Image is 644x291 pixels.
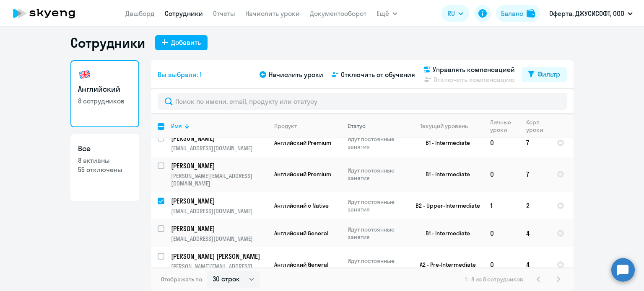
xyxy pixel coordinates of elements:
[161,276,203,283] span: Отображать по:
[171,252,266,261] p: [PERSON_NAME] [PERSON_NAME]
[405,129,483,157] td: B1 - Intermediate
[496,5,540,22] button: Балансbalance
[490,118,512,134] div: Личные уроки
[171,172,267,187] p: [PERSON_NAME][EMAIL_ADDRESS][DOMAIN_NAME]
[483,129,519,157] td: 0
[165,9,203,18] a: Сотрудники
[171,161,266,170] p: [PERSON_NAME]
[70,134,139,201] a: Все8 активны55 отключены
[348,135,405,150] p: Идут постоянные занятия
[412,122,483,130] div: Текущий уровень
[519,247,550,282] td: 4
[78,143,132,154] h3: Все
[490,118,519,134] div: Личные уроки
[545,3,637,23] button: Оферта, ДЖУСИСОФТ, ООО
[171,196,267,206] a: [PERSON_NAME]
[483,157,519,192] td: 0
[155,35,208,50] button: Добавить
[274,122,340,130] div: Продукт
[519,157,550,192] td: 7
[377,8,389,18] span: Ещё
[538,69,560,79] div: Фильтр
[171,207,267,215] p: [EMAIL_ADDRESS][DOMAIN_NAME]
[501,8,523,18] div: Баланс
[171,196,266,206] p: [PERSON_NAME]
[171,37,201,47] div: Добавить
[245,9,300,18] a: Начислить уроки
[483,219,519,247] td: 0
[171,122,267,130] div: Имя
[519,129,550,157] td: 7
[348,122,405,130] div: Статус
[519,192,550,219] td: 2
[125,9,155,18] a: Дашборд
[213,9,235,18] a: Отчеты
[483,192,519,219] td: 1
[171,122,182,130] div: Имя
[526,118,543,134] div: Корп. уроки
[348,122,366,130] div: Статус
[341,70,415,80] span: Отключить от обучения
[348,257,405,272] p: Идут постоянные занятия
[171,252,267,261] a: [PERSON_NAME] [PERSON_NAME]
[274,261,328,268] span: Английский General
[441,5,469,22] button: RU
[171,144,267,152] p: [EMAIL_ADDRESS][DOMAIN_NAME]
[78,96,132,106] p: 8 сотрудников
[171,134,266,143] p: [PERSON_NAME]
[483,247,519,282] td: 0
[78,165,132,174] p: 55 отключены
[274,202,329,209] span: Английский с Native
[70,60,139,127] a: Английский8 сотрудников
[274,170,331,178] span: Английский Premium
[433,64,515,75] span: Управлять компенсацией
[70,34,145,51] h1: Сотрудники
[171,224,267,233] a: [PERSON_NAME]
[527,9,535,18] img: balance
[274,139,331,147] span: Английский Premium
[526,118,550,134] div: Корп. уроки
[405,192,483,219] td: B2 - Upper-Intermediate
[171,263,267,278] p: [PERSON_NAME][EMAIL_ADDRESS][DOMAIN_NAME]
[78,68,91,81] img: english
[465,276,523,283] span: 1 - 8 из 8 сотрудников
[171,134,267,143] a: [PERSON_NAME]
[171,224,266,233] p: [PERSON_NAME]
[348,167,405,182] p: Идут постоянные занятия
[348,226,405,241] p: Идут постоянные занятия
[158,93,567,110] input: Поиск по имени, email, продукту или статусу
[405,247,483,282] td: A2 - Pre-Intermediate
[158,70,202,80] span: Вы выбрали: 1
[78,156,132,165] p: 8 активны
[447,8,455,18] span: RU
[274,229,328,237] span: Английский General
[405,157,483,192] td: B1 - Intermediate
[171,235,267,242] p: [EMAIL_ADDRESS][DOMAIN_NAME]
[519,219,550,247] td: 4
[274,122,297,130] div: Продукт
[310,9,366,18] a: Документооборот
[269,70,323,80] span: Начислить уроки
[171,161,267,170] a: [PERSON_NAME]
[549,8,624,18] p: Оферта, ДЖУСИСОФТ, ООО
[78,84,132,95] h3: Английский
[377,5,397,22] button: Ещё
[522,67,567,82] button: Фильтр
[348,198,405,213] p: Идут постоянные занятия
[405,219,483,247] td: B1 - Intermediate
[420,122,468,130] div: Текущий уровень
